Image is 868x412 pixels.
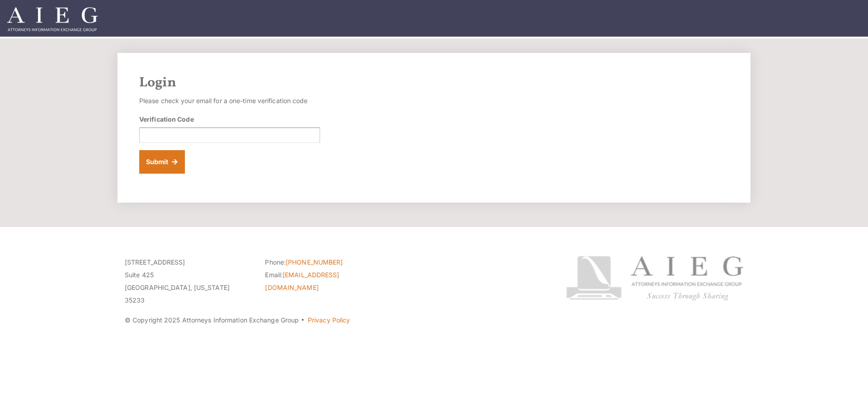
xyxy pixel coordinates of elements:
a: Privacy Policy [308,316,350,324]
label: Verification Code [139,114,194,124]
img: Attorneys Information Exchange Group [7,7,98,31]
a: [EMAIL_ADDRESS][DOMAIN_NAME] [265,271,339,291]
h2: Login [139,75,729,91]
p: © Copyright 2025 Attorneys Information Exchange Group [125,314,532,327]
span: · [301,320,305,324]
img: Attorneys Information Exchange Group logo [566,256,743,301]
button: Submit [139,150,185,174]
p: [STREET_ADDRESS] Suite 425 [GEOGRAPHIC_DATA], [US_STATE] 35233 [125,256,251,307]
li: Email: [265,269,392,294]
p: Please check your email for a one-time verification code [139,95,320,107]
li: Phone: [265,256,392,269]
a: [PHONE_NUMBER] [286,258,343,266]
